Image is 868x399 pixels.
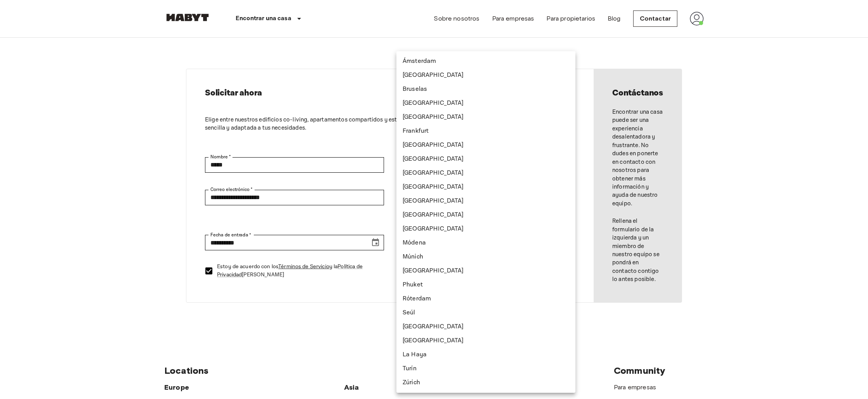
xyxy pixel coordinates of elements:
li: Múnich [396,250,575,264]
li: [GEOGRAPHIC_DATA] [396,180,575,194]
li: Phuket [396,278,575,292]
li: [GEOGRAPHIC_DATA] [396,264,575,278]
li: Zúrich [396,376,575,390]
li: La Haya [396,348,575,362]
li: [GEOGRAPHIC_DATA] [396,334,575,348]
li: Bruselas [396,82,575,96]
li: [GEOGRAPHIC_DATA] [396,68,575,82]
li: [GEOGRAPHIC_DATA] [396,166,575,180]
li: Frankfurt [396,124,575,138]
li: Seúl [396,306,575,320]
li: [GEOGRAPHIC_DATA] [396,96,575,110]
li: Módena [396,236,575,250]
li: [GEOGRAPHIC_DATA] [396,138,575,152]
li: [GEOGRAPHIC_DATA] [396,194,575,208]
li: Ámsterdam [396,54,575,68]
li: [GEOGRAPHIC_DATA] [396,110,575,124]
li: [GEOGRAPHIC_DATA] [396,152,575,166]
li: [GEOGRAPHIC_DATA] [396,208,575,222]
li: Róterdam [396,292,575,306]
li: Turín [396,362,575,376]
li: [GEOGRAPHIC_DATA] [396,222,575,236]
li: [GEOGRAPHIC_DATA] [396,320,575,334]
